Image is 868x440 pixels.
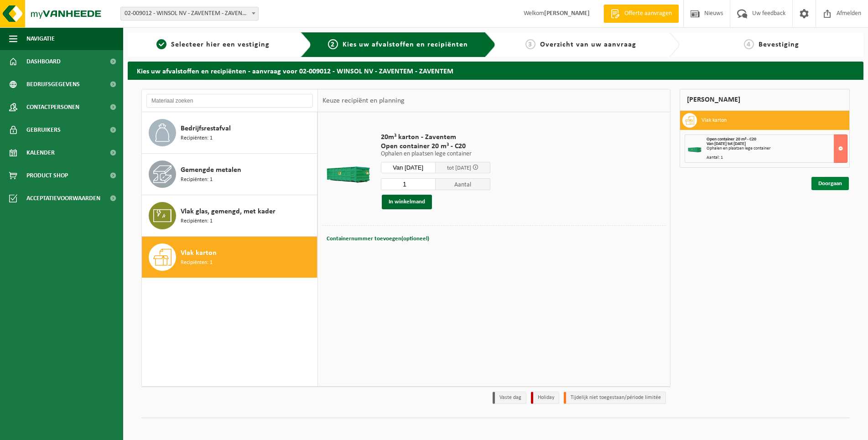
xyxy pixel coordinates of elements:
[531,392,559,404] li: Holiday
[707,141,746,146] strong: Van [DATE] tot [DATE]
[318,89,409,112] div: Keuze recipiënt en planning
[564,392,666,404] li: Tijdelijk niet toegestaan/période limitée
[156,39,166,49] span: 1
[181,248,217,259] span: Vlak karton
[26,119,61,141] span: Gebruikers
[759,41,799,48] span: Bevestiging
[493,392,526,404] li: Vaste dag
[181,165,241,176] span: Gemengde metalen
[181,123,231,134] span: Bedrijfsrestafval
[381,133,490,142] span: 20m³ karton - Zaventem
[447,165,471,171] span: tot [DATE]
[181,259,213,267] span: Recipiënten: 1
[744,39,754,49] span: 4
[181,217,213,226] span: Recipiënten: 1
[146,94,313,108] input: Materiaal zoeken
[326,233,430,245] button: Containernummer toevoegen(optioneel)
[622,9,674,18] span: Offerte aanvragen
[26,27,55,50] span: Navigatie
[171,41,270,48] span: Selecteer hier een vestiging
[120,7,259,21] span: 02-009012 - WINSOL NV - ZAVENTEM - ZAVENTEM
[707,146,847,151] div: Ophalen en plaatsen lege container
[603,5,679,23] a: Offerte aanvragen
[381,162,436,173] input: Selecteer datum
[381,151,490,157] p: Ophalen en plaatsen lege container
[132,39,293,50] a: 1Selecteer hier een vestiging
[26,73,80,96] span: Bedrijfsgegevens
[181,134,213,143] span: Recipiënten: 1
[26,141,55,164] span: Kalender
[26,50,61,73] span: Dashboard
[181,206,275,217] span: Vlak glas, gemengd, met kader
[343,41,468,48] span: Kies uw afvalstoffen en recipiënten
[540,41,636,48] span: Overzicht van uw aanvraag
[26,96,79,119] span: Contactpersonen
[381,142,490,151] span: Open container 20 m³ - C20
[142,195,317,237] button: Vlak glas, gemengd, met kader Recipiënten: 1
[680,89,850,111] div: [PERSON_NAME]
[142,112,317,154] button: Bedrijfsrestafval Recipiënten: 1
[26,187,100,210] span: Acceptatievoorwaarden
[142,154,317,195] button: Gemengde metalen Recipiënten: 1
[436,178,490,190] span: Aantal
[121,7,258,20] span: 02-009012 - WINSOL NV - ZAVENTEM - ZAVENTEM
[702,113,727,128] h3: Vlak karton
[544,10,590,17] strong: [PERSON_NAME]
[26,164,68,187] span: Product Shop
[811,177,849,190] a: Doorgaan
[707,155,847,160] div: Aantal: 1
[128,62,863,79] h2: Kies uw afvalstoffen en recipiënten - aanvraag voor 02-009012 - WINSOL NV - ZAVENTEM - ZAVENTEM
[181,176,213,184] span: Recipiënten: 1
[142,237,317,278] button: Vlak karton Recipiënten: 1
[707,137,756,142] span: Open container 20 m³ - C20
[525,39,535,49] span: 3
[328,39,338,49] span: 2
[327,236,429,242] span: Containernummer toevoegen(optioneel)
[382,195,432,209] button: In winkelmand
